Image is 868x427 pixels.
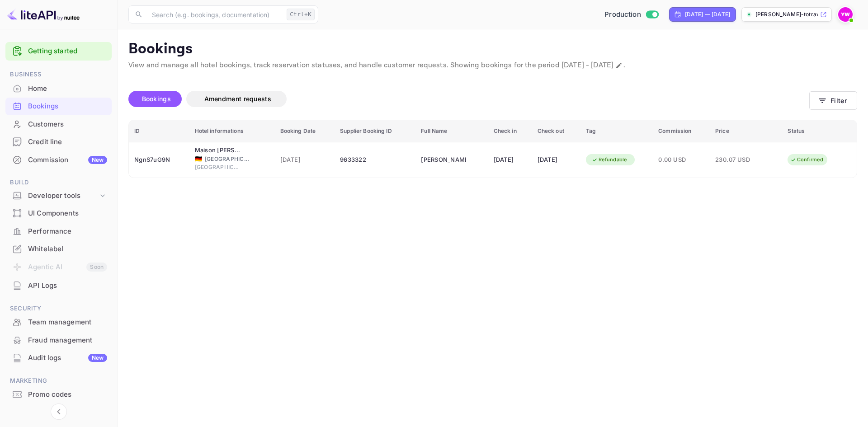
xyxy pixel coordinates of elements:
span: 0.00 USD [658,155,704,165]
div: Credit line [28,137,107,147]
div: Performance [5,223,112,240]
p: View and manage all hotel bookings, track reservation statuses, and handle customer requests. Sho... [128,60,857,71]
div: Developer tools [5,188,112,204]
img: LiteAPI logo [7,7,80,22]
div: Team management [5,314,112,331]
div: Promo codes [28,389,107,400]
p: Bookings [128,40,857,58]
span: [DATE] [280,155,330,165]
span: Build [5,178,112,188]
th: Check out [532,120,581,142]
th: Tag [580,120,653,142]
div: Customers [5,116,112,133]
div: Refundable [586,154,633,165]
div: Bookings [28,101,107,112]
span: Security [5,304,112,314]
span: 230.07 USD [715,155,760,165]
a: Credit line [5,133,112,150]
button: Filter [809,91,857,110]
th: Supplier Booking ID [335,120,415,142]
th: Price [710,120,782,142]
button: Change date range [614,61,623,70]
div: Fraud management [5,332,112,349]
div: Bookings [5,98,112,115]
span: [GEOGRAPHIC_DATA] [205,155,250,163]
a: Customers [5,116,112,132]
div: Audit logs [28,353,107,363]
div: Audit logsNew [5,349,112,367]
div: Credit line [5,133,112,151]
span: Business [5,70,112,80]
a: Home [5,80,112,97]
div: account-settings tabs [128,91,809,107]
p: [PERSON_NAME]-totravel... [755,10,818,19]
span: Production [604,9,641,20]
span: Amendment requests [204,95,271,103]
a: CommissionNew [5,151,112,168]
a: Bookings [5,98,112,114]
th: ID [129,120,189,142]
div: Home [5,80,112,98]
span: Germany [195,156,202,162]
div: Whitelabel [5,240,112,258]
div: New [88,156,107,164]
div: Confirmed [784,154,829,165]
div: UI Components [5,205,112,222]
div: CommissionNew [5,151,112,169]
div: [DATE] [538,153,576,167]
img: Yahav Winkler [838,7,853,22]
button: Collapse navigation [51,404,67,420]
div: Whitelabel [28,244,107,254]
a: Team management [5,314,112,330]
div: API Logs [5,277,112,295]
a: Fraud management [5,332,112,348]
span: Bookings [142,95,171,103]
div: Team management [28,317,107,328]
div: UI Components [28,208,107,219]
a: Performance [5,223,112,239]
div: [DATE] — [DATE] [685,10,730,19]
div: NgnS7uG9N [134,153,184,167]
div: API Logs [28,281,107,291]
div: Customers [28,119,107,130]
div: Performance [28,226,107,237]
div: New [88,354,107,362]
a: Promo codes [5,386,112,403]
th: Check in [488,120,532,142]
th: Status [782,120,857,142]
a: Whitelabel [5,240,112,257]
div: Developer tools [28,191,98,201]
a: Audit logsNew [5,349,112,366]
th: Booking Date [275,120,335,142]
input: Search (e.g. bookings, documentation) [146,5,283,23]
a: UI Components [5,205,112,221]
div: [DATE] [494,153,527,167]
div: Promo codes [5,386,112,404]
div: Switch to Sandbox mode [601,9,662,20]
div: Commission [28,155,107,165]
span: Marketing [5,376,112,386]
div: Fraud management [28,335,107,346]
div: Getting started [5,42,112,61]
div: Ctrl+K [287,9,315,20]
div: Home [28,84,107,94]
table: booking table [129,120,857,178]
a: API Logs [5,277,112,294]
span: [GEOGRAPHIC_DATA] [195,163,240,171]
span: [DATE] - [DATE] [561,61,613,70]
th: Commission [653,120,710,142]
div: 9633322 [340,153,410,167]
th: Full Name [415,120,488,142]
div: NAFTALI LIBERMAN [421,153,466,167]
a: Getting started [28,46,107,56]
div: Maison Messmer - ein Mitglied der Hommage Luxury Hotels Collection [195,146,240,155]
th: Hotel informations [189,120,275,142]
